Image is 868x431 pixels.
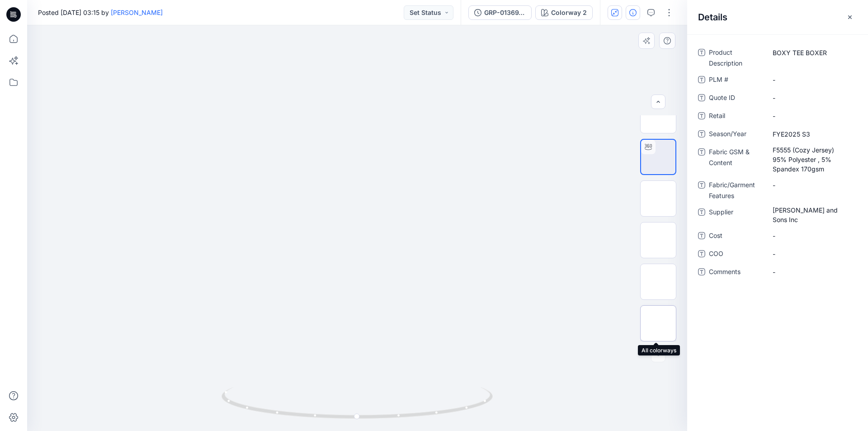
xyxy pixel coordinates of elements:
[709,266,763,279] span: Comments
[773,180,851,190] span: -
[773,145,851,174] span: F5555 (Cozy Jersey) 95% Polyester , 5% Spandex 170gsm
[709,128,763,141] span: Season/Year
[773,249,851,259] span: -
[626,5,640,20] button: Details
[535,5,593,20] button: Colorway 2
[709,230,763,243] span: Cost
[38,8,163,17] span: Posted [DATE] 03:15 by
[709,110,763,123] span: Retail
[709,207,763,225] span: Supplier
[773,267,851,277] span: -
[709,147,763,174] span: Fabric GSM & Content
[698,12,727,23] h2: Details
[709,74,763,87] span: PLM #
[468,5,532,20] button: GRP-01369_ADMBOXY TEE + BOXER
[773,111,851,121] span: -
[773,205,851,224] span: Charles Komar and Sons Inc
[709,47,763,69] span: Product Description
[773,231,851,241] span: -
[111,9,163,16] a: [PERSON_NAME]
[484,8,526,18] div: GRP-01369_ADMBOXY TEE + BOXER
[773,75,851,85] span: -
[773,129,851,139] span: FYE2025 S3
[709,92,763,105] span: Quote ID
[773,48,851,57] span: BOXY TEE BOXER
[709,180,763,201] span: Fabric/Garment Features
[709,248,763,261] span: COO
[773,93,851,103] span: -
[551,8,587,18] div: Colorway 2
